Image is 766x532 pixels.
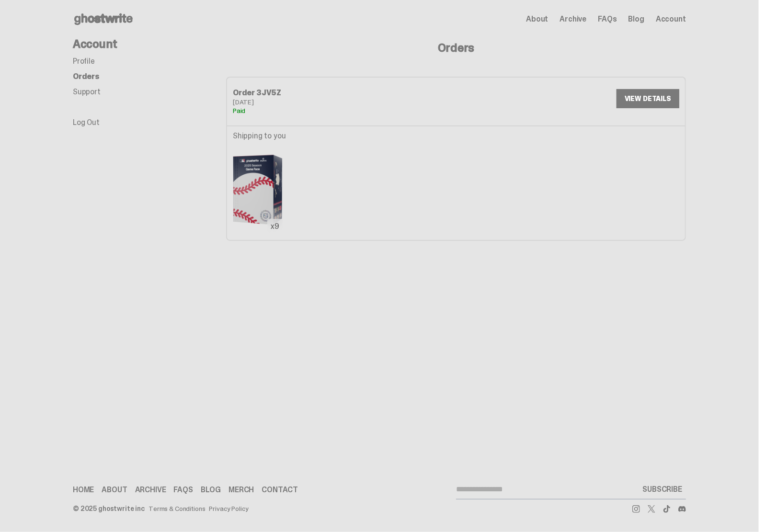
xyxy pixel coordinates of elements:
p: Shipping to you [233,132,286,140]
a: Merch [229,486,254,494]
h4: Account [73,38,226,50]
a: Archive [560,15,586,23]
a: Log Out [73,117,100,127]
div: Paid [233,107,456,114]
a: Blog [629,15,644,23]
a: Privacy Policy [209,505,249,512]
a: About [526,15,548,23]
div: Order 3JV5Z [233,89,456,97]
a: Contact [262,486,298,494]
a: About [102,486,127,494]
a: Archive [135,486,166,494]
button: SUBSCRIBE [639,480,686,499]
a: Orders [73,71,100,81]
a: FAQs [598,15,617,23]
h4: Orders [226,42,686,54]
div: [DATE] [233,99,456,105]
a: Account [656,15,686,23]
div: © 2025 ghostwrite inc [73,505,145,512]
a: FAQs [173,486,193,494]
a: Profile [73,56,95,66]
a: VIEW DETAILS [617,89,679,108]
a: Terms & Conditions [149,505,205,512]
a: Blog [201,486,221,494]
a: Home [73,486,94,494]
a: Support [73,87,101,97]
div: x9 [267,219,283,234]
